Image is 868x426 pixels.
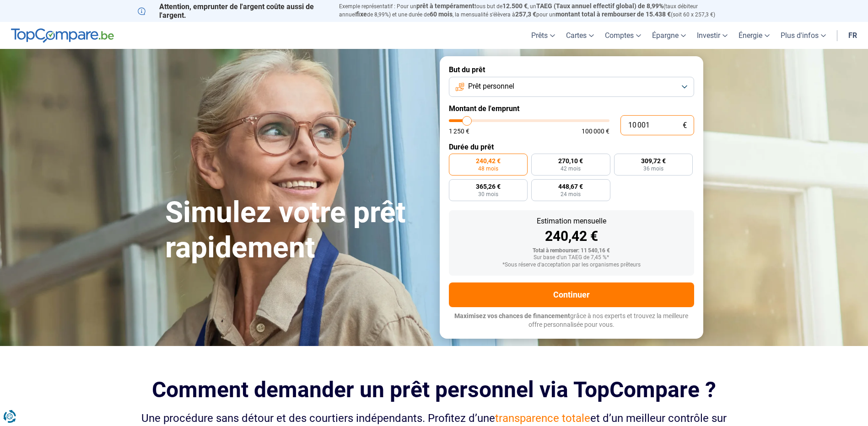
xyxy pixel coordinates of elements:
[502,2,528,10] span: 12.500 €
[647,22,691,49] a: Épargne
[536,2,663,10] span: TAEG (Taux annuel effectif global) de 8,99%
[449,104,694,113] label: Montant de l'emprunt
[515,11,536,18] span: 257,3 €
[138,2,328,20] p: Attention, emprunter de l'argent coûte aussi de l'argent.
[454,312,570,319] span: Maximisez vos chances de financement
[526,22,561,49] a: Prêts
[561,166,581,171] span: 42 mois
[555,11,671,18] span: montant total à rembourser de 15.438 €
[683,122,687,129] span: €
[449,77,694,97] button: Prêt personnel
[843,22,863,49] a: fr
[356,11,367,18] span: fixe
[478,166,498,171] span: 48 mois
[691,22,733,49] a: Investir
[561,22,599,49] a: Cartes
[495,412,590,425] span: transparence totale
[339,2,731,19] p: Exemple représentatif : Pour un tous but de , un (taux débiteur annuel de 8,99%) et une durée de ...
[456,262,687,268] div: *Sous réserve d'acceptation par les organismes prêteurs
[476,158,501,164] span: 240,42 €
[558,183,583,190] span: 448,67 €
[733,22,775,49] a: Énergie
[582,128,609,134] span: 100 000 €
[478,192,498,197] span: 30 mois
[468,81,514,91] span: Prêt personnel
[416,2,474,10] span: prêt à tempérament
[449,312,694,330] p: grâce à nos experts et trouvez la meilleure offre personnalisée pour vous.
[430,11,453,18] span: 60 mois
[449,282,694,307] button: Continuer
[476,183,501,190] span: 365,26 €
[138,377,731,402] h2: Comment demander un prêt personnel via TopCompare ?
[165,195,429,266] h1: Simulez votre prêt rapidement
[456,218,687,225] div: Estimation mensuelle
[561,192,581,197] span: 24 mois
[11,28,114,43] img: TopCompare
[643,166,663,171] span: 36 mois
[775,22,831,49] a: Plus d'infos
[449,128,469,134] span: 1 250 €
[599,22,647,49] a: Comptes
[558,158,583,164] span: 270,10 €
[449,143,694,151] label: Durée du prêt
[449,65,694,74] label: But du prêt
[456,255,687,261] div: Sur base d'un TAEG de 7,45 %*
[456,229,687,243] div: 240,42 €
[456,248,687,254] div: Total à rembourser: 11 540,16 €
[641,158,666,164] span: 309,72 €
